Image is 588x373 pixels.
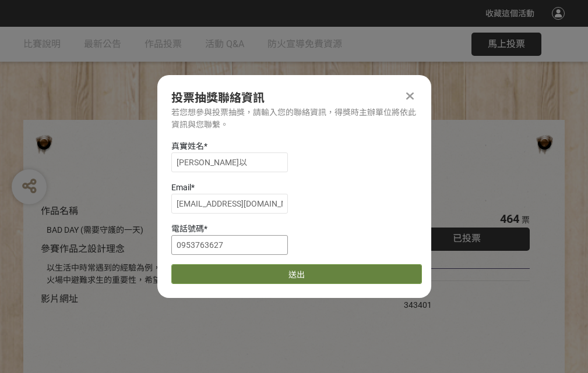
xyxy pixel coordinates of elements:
span: 活動 Q&A [205,38,244,49]
div: BAD DAY (需要守護的一天) [47,224,369,236]
span: 已投票 [453,233,481,244]
span: 票 [522,215,530,225]
span: 防火宣導免費資源 [267,38,342,49]
a: 最新公告 [84,27,121,62]
div: 投票抽獎聯絡資訊 [171,89,417,106]
span: 464 [500,212,519,226]
a: 活動 Q&A [205,27,244,62]
span: 真實姓名 [171,141,204,151]
span: 收藏這個活動 [485,9,534,18]
iframe: Facebook Share [435,287,493,299]
span: 參賽作品之設計理念 [41,243,125,254]
span: 最新公告 [84,38,121,49]
span: 作品名稱 [41,205,78,216]
a: 作品投票 [145,27,182,62]
span: 影片網址 [41,293,78,304]
span: 馬上投票 [488,38,525,49]
a: 比賽說明 [23,27,61,62]
div: 若您想參與投票抽獎，請輸入您的聯絡資訊，得獎時主辦單位將依此資訊與您聯繫。 [171,106,417,131]
span: 電話號碼 [171,224,204,233]
span: Email [171,183,191,192]
div: 以生活中時常遇到的經驗為例，透過對比的方式宣傳住宅用火災警報器、家庭逃生計畫及火場中避難求生的重要性，希望透過趣味的短影音讓更多人認識到更多的防火觀念。 [47,262,369,286]
button: 馬上投票 [471,33,541,56]
span: 作品投票 [145,38,182,49]
span: 比賽說明 [23,38,61,49]
a: 防火宣導免費資源 [267,27,342,62]
button: 送出 [171,264,422,284]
